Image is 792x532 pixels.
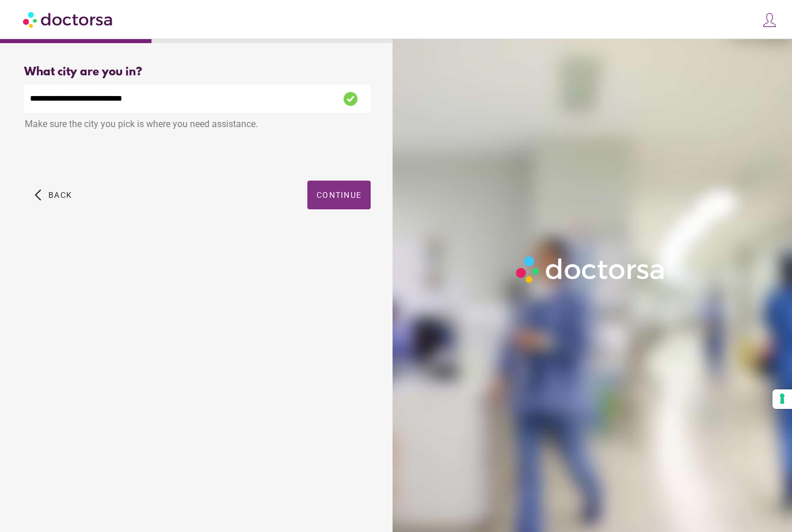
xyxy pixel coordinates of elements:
button: Continue [307,181,371,209]
span: Back [48,190,72,200]
div: Make sure the city you pick is where you need assistance. [24,113,371,138]
button: arrow_back_ios Back [30,181,77,209]
img: Doctorsa.com [23,6,114,32]
button: Your consent preferences for tracking technologies [772,389,792,409]
img: Logo-Doctorsa-trans-White-partial-flat.png [512,252,670,287]
img: icons8-customer-100.png [761,12,778,28]
div: What city are you in? [24,66,371,79]
span: Continue [317,190,361,200]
